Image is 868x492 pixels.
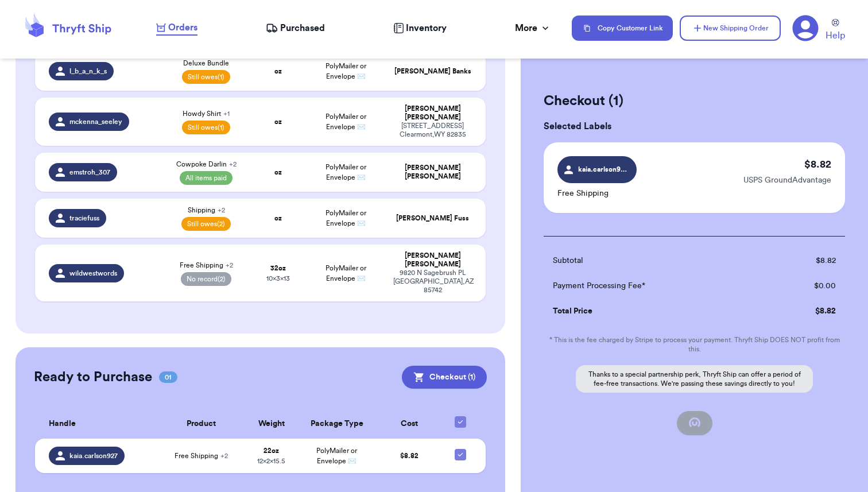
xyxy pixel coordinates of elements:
[158,409,245,439] th: Product
[181,217,231,231] span: Still owes (2)
[220,452,228,459] span: + 2
[765,299,845,324] td: $ 8.82
[406,21,447,35] span: Inventory
[393,104,472,122] div: [PERSON_NAME] [PERSON_NAME]
[182,70,230,84] span: Still owes (1)
[325,265,366,282] span: PolyMailer or Envelope ✉️
[393,269,472,295] div: 9820 N Sagebrush PL [GEOGRAPHIC_DATA] , AZ 85742
[325,210,366,227] span: PolyMailer or Envelope ✉️
[325,63,366,80] span: PolyMailer or Envelope ✉️
[69,67,107,76] span: l_b_a_n_k_s
[544,335,845,354] p: * This is the fee charged by Stripe to process your payment. Thryft Ship DOES NOT profit from this.
[377,409,442,439] th: Cost
[266,21,325,35] a: Purchased
[49,418,76,430] span: Handle
[826,29,845,42] span: Help
[544,119,845,133] h3: Selected Labels
[263,447,279,454] strong: 22 oz
[180,261,233,270] span: Free Shipping
[168,21,197,34] span: Orders
[175,451,228,460] span: Free Shipping
[266,275,290,282] span: 10 x 3 x 13
[402,366,487,389] button: Checkout (1)
[765,273,845,299] td: $ 0.00
[69,117,122,126] span: mckenna_seeley
[544,299,765,324] td: Total Price
[223,110,230,117] span: + 1
[557,188,637,199] p: Free Shipping
[183,109,230,118] span: Howdy Shirt
[245,409,297,439] th: Weight
[176,160,237,169] span: Cowpoke Darlin
[578,164,627,175] span: kaia.carlson927
[393,164,472,181] div: [PERSON_NAME] [PERSON_NAME]
[182,121,230,134] span: Still owes (1)
[743,175,831,186] p: USPS GroundAdvantage
[188,206,225,215] span: Shipping
[393,21,447,35] a: Inventory
[34,368,152,386] h2: Ready to Purchase
[218,207,225,214] span: + 2
[400,452,418,459] span: $ 8.82
[69,269,117,278] span: wildwestwords
[680,16,781,41] button: New Shipping Order
[183,59,229,68] span: Deluxe Bundle
[280,21,325,35] span: Purchased
[325,113,366,130] span: PolyMailer or Envelope ✉️
[544,248,765,273] td: Subtotal
[297,409,376,439] th: Package Type
[229,161,237,168] span: + 2
[572,16,673,41] button: Copy Customer Link
[156,21,197,36] a: Orders
[804,156,831,172] p: $ 8.82
[393,67,472,76] div: [PERSON_NAME] Banks
[274,169,282,176] strong: oz
[393,251,472,269] div: [PERSON_NAME] [PERSON_NAME]
[270,265,286,272] strong: 32 oz
[325,164,366,181] span: PolyMailer or Envelope ✉️
[69,214,99,223] span: traciefuss
[316,447,357,464] span: PolyMailer or Envelope ✉️
[274,118,282,125] strong: oz
[515,21,551,35] div: More
[393,214,472,223] div: [PERSON_NAME] Fuss
[544,273,765,299] td: Payment Processing Fee*
[274,215,282,222] strong: oz
[274,68,282,75] strong: oz
[159,371,177,383] span: 01
[576,365,813,393] p: Thanks to a special partnership perk, Thryft Ship can offer a period of fee-free transactions. We...
[180,171,232,185] span: All items paid
[69,451,118,460] span: kaia.carlson927
[226,262,233,269] span: + 2
[544,92,845,110] h2: Checkout ( 1 )
[826,19,845,42] a: Help
[69,168,110,177] span: emstroh_307
[181,272,231,286] span: No record (2)
[765,248,845,273] td: $ 8.82
[393,122,472,139] div: [STREET_ADDRESS] Clearmont , WY 82835
[257,458,285,464] span: 12 x 2 x 15.5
